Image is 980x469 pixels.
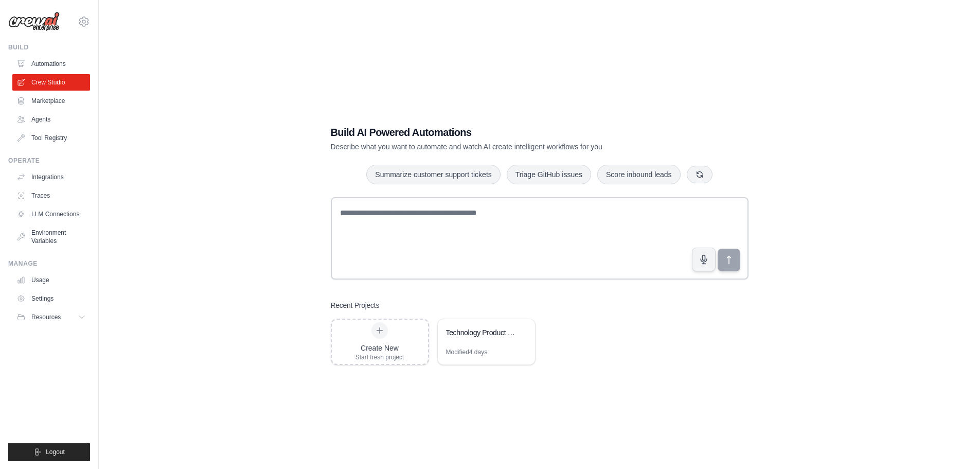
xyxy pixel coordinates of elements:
a: Tool Registry [12,130,90,146]
h3: Recent Projects [331,300,380,310]
button: Logout [8,443,90,461]
div: Technology Product Research Automation [446,327,516,338]
a: Marketplace [12,93,90,109]
a: Traces [12,187,90,204]
button: Click to speak your automation idea [692,248,716,271]
a: Crew Studio [12,74,90,91]
h1: Build AI Powered Automations [331,125,676,140]
div: Create New [355,343,404,353]
span: Logout [46,448,65,456]
button: Summarize customer support tickets [366,165,500,184]
div: Build [8,43,90,51]
a: LLM Connections [12,206,90,222]
a: Automations [12,56,90,72]
a: Environment Variables [12,224,90,249]
a: Usage [12,272,90,288]
a: Settings [12,290,90,307]
button: Resources [12,309,90,325]
div: Operate [8,157,90,165]
a: Agents [12,111,90,128]
p: Describe what you want to automate and watch AI create intelligent workflows for you [331,142,676,152]
button: Triage GitHub issues [507,165,591,184]
div: Start fresh project [355,353,404,361]
img: Logo [8,12,60,31]
span: Resources [31,313,61,321]
div: Manage [8,259,90,268]
button: Get new suggestions [687,166,712,183]
button: Score inbound leads [597,165,681,184]
div: Modified 4 days [446,348,488,356]
a: Integrations [12,169,90,185]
